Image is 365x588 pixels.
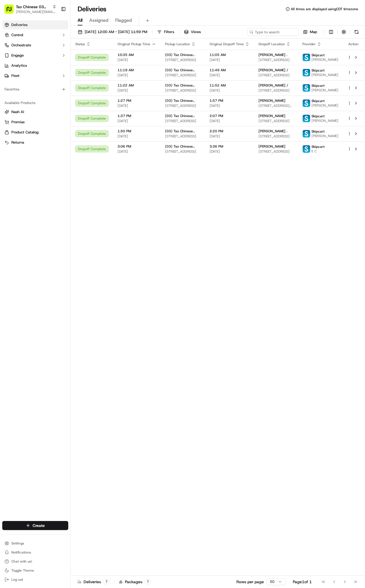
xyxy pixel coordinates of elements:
div: 7 [145,579,151,584]
span: Assigned [89,17,108,24]
span: Dropoff Location [259,42,285,46]
span: All times are displayed using CDT timezone [291,7,358,11]
button: Log out [2,576,68,583]
span: [DATE] [210,103,249,108]
span: [DATE] [118,58,156,62]
button: Nash AI [2,107,68,116]
button: Fleet [2,71,68,80]
span: Original Pickup Time [118,42,150,46]
span: [PERSON_NAME] / [259,68,288,72]
span: 11:52 AM [210,83,249,88]
span: Status [75,42,85,46]
span: Nash AI [11,109,24,114]
button: Engage [2,51,68,60]
span: [PERSON_NAME] [311,134,338,138]
span: [PERSON_NAME] [311,57,338,62]
button: Tso Chinese 03 TsoCo[PERSON_NAME][EMAIL_ADDRESS][DOMAIN_NAME] [2,2,59,16]
span: Skipcart [311,99,325,103]
a: Promise [5,120,66,125]
span: Map [310,29,317,34]
span: [PERSON_NAME] . [259,129,287,133]
span: Settings [11,541,24,546]
span: 1:37 PM [118,114,156,118]
span: [STREET_ADDRESS] [259,58,293,62]
span: E C [311,149,325,154]
span: [PERSON_NAME] . [259,53,287,57]
span: [STREET_ADDRESS][PERSON_NAME] [259,103,293,108]
span: Log out [11,577,23,582]
span: Skipcart [311,53,325,57]
span: Tso Chinese 03 TsoCo [16,4,50,10]
span: [DATE] [118,134,156,139]
img: profile_skipcart_partner.png [303,130,310,137]
button: Toggle Theme [2,567,68,574]
button: Chat with us! [2,557,68,565]
img: profile_skipcart_partner.png [303,100,310,107]
span: 2:20 PM [210,129,249,133]
span: Returns [11,140,24,145]
span: Chat with us! [11,559,32,564]
button: Notifications [2,548,68,556]
div: 7 [103,579,110,584]
span: Skipcart [311,83,325,88]
a: Product Catalog [5,130,66,135]
div: Page 1 of 1 [293,579,312,585]
span: 1:57 PM [210,98,249,103]
span: Provider [302,42,316,46]
span: Views [191,29,201,34]
span: [STREET_ADDRESS] [165,58,200,62]
button: [PERSON_NAME][EMAIL_ADDRESS][DOMAIN_NAME] [16,10,56,14]
span: Engage [11,53,24,58]
span: [DATE] [210,58,249,62]
span: Control [11,33,23,38]
span: (03) Tso Chinese Takeout & Delivery TsoCo [165,83,200,88]
span: Skipcart [311,114,325,118]
span: [DATE] [118,103,156,108]
span: [STREET_ADDRESS] [165,103,200,108]
div: Available Products [2,98,68,107]
span: Fleet [11,73,20,78]
span: Original Dropoff Time [210,42,244,46]
span: Deliveries [11,22,27,27]
button: Map [300,28,320,36]
p: Rows per page [236,579,264,585]
span: Skipcart [311,68,325,73]
a: Analytics [2,61,68,70]
span: 11:05 AM [210,53,249,57]
span: [PERSON_NAME] [311,103,338,108]
span: [STREET_ADDRESS] [259,73,293,77]
button: Refresh [353,28,360,36]
span: Create [33,523,45,528]
span: Flagged [115,17,132,24]
span: Analytics [11,63,27,68]
span: [STREET_ADDRESS] [165,149,200,154]
span: 1:27 PM [118,98,156,103]
span: [STREET_ADDRESS] [259,134,293,139]
button: Orchestrate [2,41,68,50]
button: Control [2,31,68,40]
span: [PERSON_NAME] [259,114,285,118]
span: [STREET_ADDRESS] [165,88,200,93]
a: Deliveries [2,20,68,29]
span: Skipcart [311,144,325,149]
span: (03) Tso Chinese Takeout & Delivery TsoCo [165,114,200,118]
span: [DATE] 12:00 AM - [DATE] 11:59 PM [85,29,147,34]
img: profile_skipcart_partner.png [303,145,310,153]
span: [STREET_ADDRESS] [259,149,293,154]
span: (03) Tso Chinese Takeout & Delivery TsoCo [165,98,200,103]
span: All [78,17,82,24]
span: [DATE] [210,134,249,139]
span: [DATE] [118,88,156,93]
div: Deliveries [78,579,110,585]
div: Packages [119,579,151,585]
button: Returns [2,138,68,147]
span: [PERSON_NAME] / [259,83,288,88]
span: 11:19 AM [118,68,156,72]
img: profile_skipcart_partner.png [303,115,310,122]
img: profile_skipcart_partner.png [303,84,310,92]
button: Promise [2,118,68,127]
button: [DATE] 12:00 AM - [DATE] 11:59 PM [75,28,150,36]
span: (03) Tso Chinese Takeout & Delivery TsoCo [165,68,200,72]
span: Promise [11,120,25,125]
